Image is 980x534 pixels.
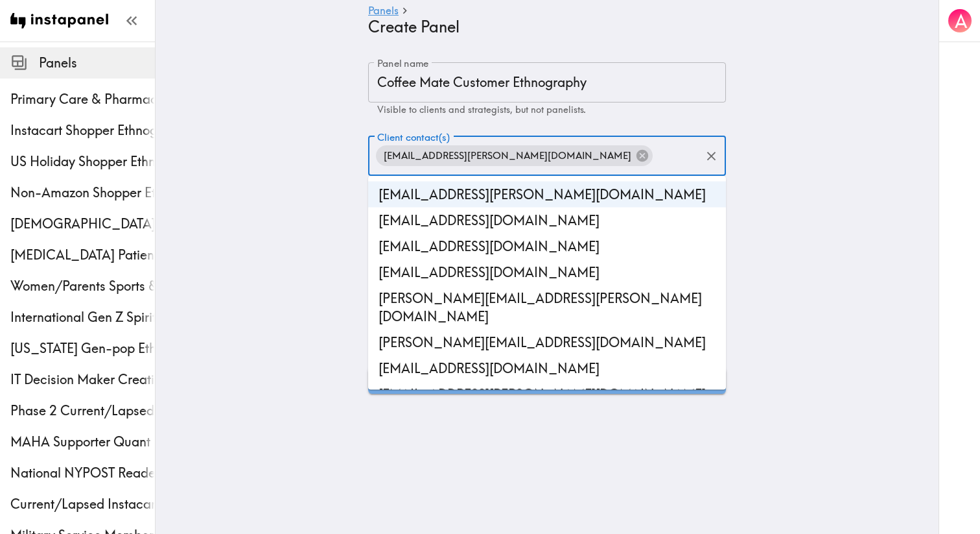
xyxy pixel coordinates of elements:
[368,5,399,18] a: Panels
[701,146,721,166] button: Clear
[947,8,973,34] button: A
[955,10,967,32] span: A
[368,18,716,36] h4: Create Panel
[368,208,726,234] li: [EMAIL_ADDRESS][DOMAIN_NAME]
[10,402,155,420] span: Phase 2 Current/Lapsed Instacart User Shop-along
[368,382,726,407] li: [EMAIL_ADDRESS][PERSON_NAME][DOMAIN_NAME]
[368,260,726,285] li: [EMAIL_ADDRESS][DOMAIN_NAME]
[10,433,155,451] span: MAHA Supporter Quant Study
[10,339,155,358] span: [US_STATE] Gen-pop Ethnography
[10,495,155,513] span: Current/Lapsed Instacart User Ethnography
[10,339,155,358] div: Utah Gen-pop Ethnography
[376,147,639,165] span: [EMAIL_ADDRESS][PERSON_NAME][DOMAIN_NAME]
[368,356,726,382] li: [EMAIL_ADDRESS][DOMAIN_NAME]
[10,246,155,264] span: [MEDICAL_DATA] Patient Ethnography
[377,104,586,115] span: Visible to clients and strategists, but not panelists.
[10,246,155,264] div: Psoriasis Patient Ethnography
[10,121,155,140] span: Instacart Shopper Ethnography
[377,130,450,145] label: Client contact(s)
[368,330,726,356] li: [PERSON_NAME][EMAIL_ADDRESS][DOMAIN_NAME]
[377,56,429,71] label: Panel name
[10,90,155,108] span: Primary Care & Pharmacy Service Customer Ethnography
[368,182,726,208] li: [EMAIL_ADDRESS][PERSON_NAME][DOMAIN_NAME]
[368,234,726,260] li: [EMAIL_ADDRESS][DOMAIN_NAME]
[10,152,155,171] span: US Holiday Shopper Ethnography
[10,464,155,482] span: National NYPOST Reader Ethnography
[368,285,726,330] li: [PERSON_NAME][EMAIL_ADDRESS][PERSON_NAME][DOMAIN_NAME]
[10,184,155,202] span: Non-Amazon Shopper Ethnography
[376,145,653,166] div: [EMAIL_ADDRESS][PERSON_NAME][DOMAIN_NAME]
[10,215,155,233] div: Male Prostate Cancer Screening Ethnography
[10,370,155,389] span: IT Decision Maker Creative Testing
[10,215,155,233] span: [DEMOGRAPHIC_DATA] [MEDICAL_DATA] Screening Ethnography
[10,277,155,295] span: Women/Parents Sports & Fitness Study
[39,54,155,72] span: Panels
[10,308,155,326] span: International Gen Z Spirit Drinkers Exploratory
